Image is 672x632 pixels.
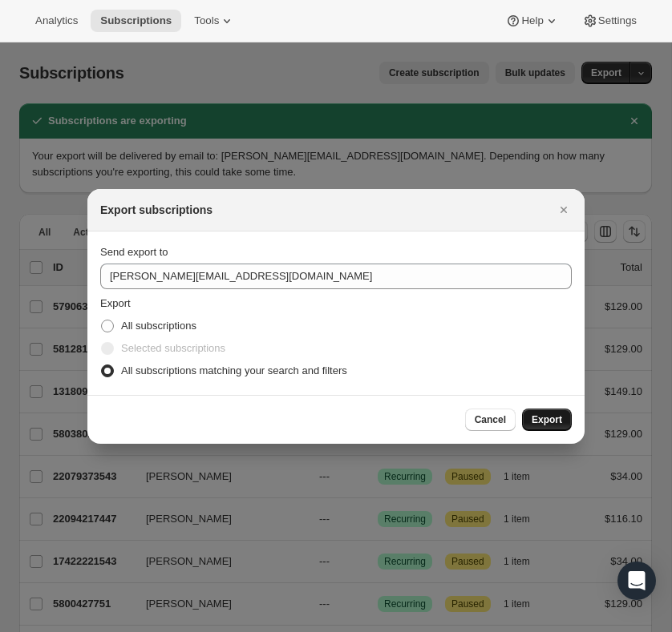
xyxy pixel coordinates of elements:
span: Selected subscriptions [121,342,225,354]
button: Export [522,409,572,431]
span: All subscriptions matching your search and filters [121,364,347,376]
span: Export [532,413,562,426]
div: Open Intercom Messenger [617,562,656,600]
button: Subscriptions [91,10,181,32]
h2: Export subscriptions [100,202,213,218]
button: Cancel [465,409,516,431]
button: Close [553,199,575,221]
span: Settings [598,14,637,27]
span: Send export to [100,246,168,258]
span: Cancel [475,413,506,426]
button: Help [496,10,569,32]
span: Analytics [35,14,78,27]
span: Export [100,297,131,309]
button: Tools [184,10,245,32]
button: Analytics [26,10,87,32]
button: Settings [573,10,646,32]
span: All subscriptions [121,320,196,332]
span: Help [521,14,543,27]
span: Subscriptions [100,14,172,27]
span: Tools [194,14,219,27]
